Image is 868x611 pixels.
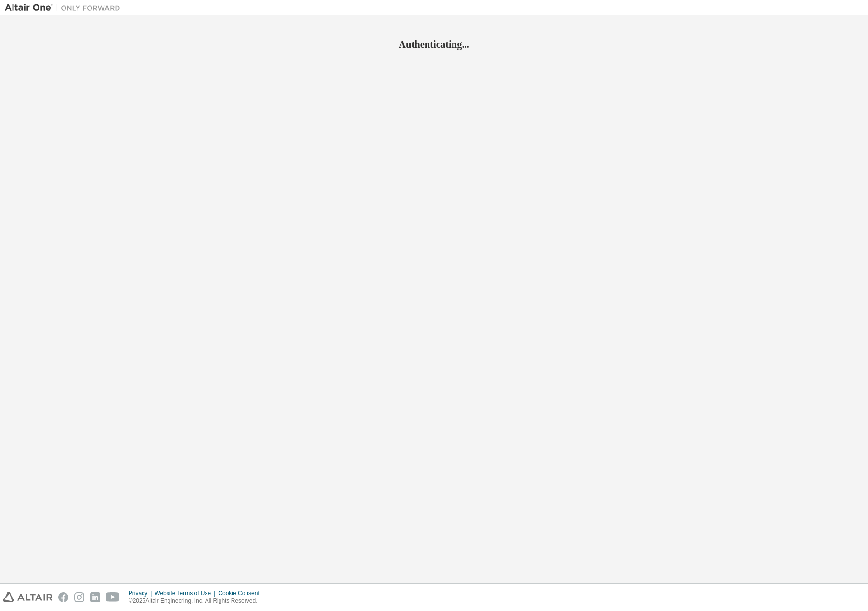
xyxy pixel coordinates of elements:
img: Altair One [5,3,125,13]
img: facebook.svg [58,592,68,602]
img: linkedin.svg [90,592,100,602]
div: Privacy [129,589,155,597]
h2: Authenticating... [5,38,863,51]
img: instagram.svg [74,592,84,602]
div: Website Terms of Use [155,589,218,597]
div: Cookie Consent [218,589,265,597]
img: youtube.svg [106,592,120,602]
p: © 2025 Altair Engineering, Inc. All Rights Reserved. [129,597,265,605]
img: altair_logo.svg [3,592,52,602]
